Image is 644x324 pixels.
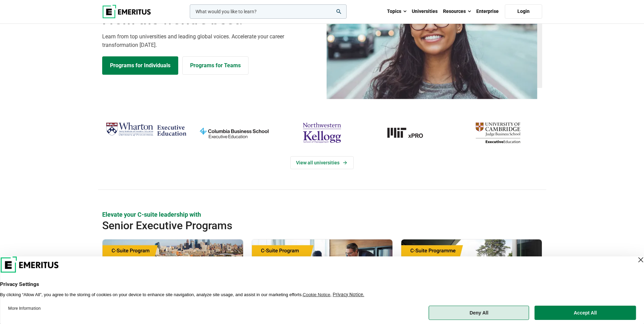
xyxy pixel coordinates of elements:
[182,56,249,75] a: Explore for Business
[106,120,187,140] img: Wharton Executive Education
[505,4,542,19] a: Login
[194,120,275,146] img: columbia-business-school
[457,120,538,146] img: cambridge-judge-business-school
[290,156,354,169] a: View Universities
[369,120,450,146] img: MIT xPRO
[190,4,347,19] input: woocommerce-product-search-field-0
[102,219,498,232] h2: Senior Executive Programs
[102,56,178,75] a: Explore Programs
[102,210,542,219] p: Elevate your C-suite leadership with
[252,239,392,307] img: Chief Financial Officer Program | Online Finance Course
[281,120,363,146] img: northwestern-kellogg
[369,120,450,146] a: MIT-xPRO
[401,239,542,307] img: Chief Strategy Officer (CSO) Programme | Online Leadership Course
[102,32,318,50] p: Learn from top universities and leading global voices. Accelerate your career transformation [DATE].
[103,239,243,307] img: Global C-Suite Program | Online Leadership Course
